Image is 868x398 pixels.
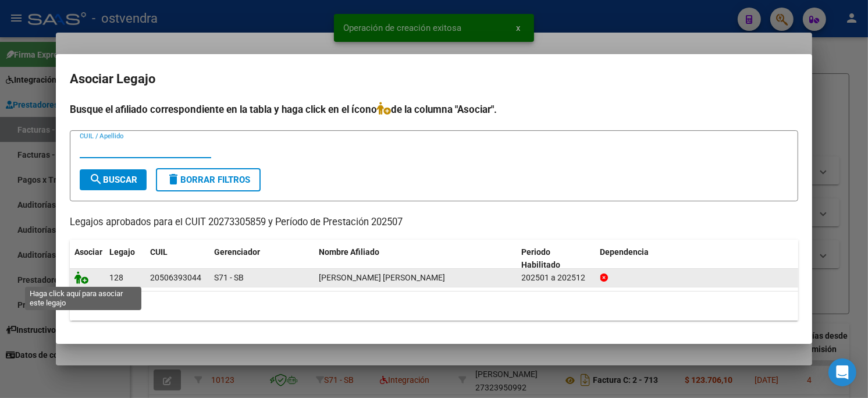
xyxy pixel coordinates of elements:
[319,273,445,282] span: PAEZ BENITEZ ANGEL ESTEBAN
[105,240,145,278] datatable-header-cell: Legajo
[214,247,260,257] span: Gerenciador
[80,169,147,190] button: Buscar
[209,240,314,278] datatable-header-cell: Gerenciador
[70,102,798,117] h4: Busque el afiliado correspondiente en la tabla y haga click en el ícono de la columna "Asociar".
[314,240,517,278] datatable-header-cell: Nombre Afiliado
[600,247,649,257] span: Dependencia
[517,240,596,278] datatable-header-cell: Periodo Habilitado
[150,271,201,285] div: 20506393044
[109,273,123,282] span: 128
[522,247,561,270] span: Periodo Habilitado
[319,247,379,257] span: Nombre Afiliado
[89,172,103,186] mat-icon: search
[522,271,591,285] div: 202501 a 202512
[70,215,798,230] p: Legajos aprobados para el CUIT 20273305859 y Período de Prestación 202507
[596,240,799,278] datatable-header-cell: Dependencia
[214,273,244,282] span: S71 - SB
[70,68,798,90] h2: Asociar Legajo
[89,175,137,185] span: Buscar
[70,292,798,321] div: 1 registros
[74,247,102,257] span: Asociar
[145,240,209,278] datatable-header-cell: CUIL
[109,247,135,257] span: Legajo
[166,175,250,185] span: Borrar Filtros
[166,172,180,186] mat-icon: delete
[828,358,856,386] div: Open Intercom Messenger
[150,247,168,257] span: CUIL
[156,168,261,191] button: Borrar Filtros
[70,240,105,278] datatable-header-cell: Asociar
